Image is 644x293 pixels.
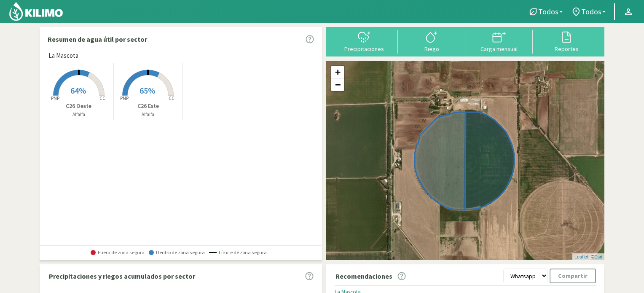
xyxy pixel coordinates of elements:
span: Todos [538,7,558,16]
span: 64% [70,85,86,96]
span: Fuera de zona segura [91,250,145,255]
img: Kilimo [8,1,64,22]
a: Zoom in [331,66,344,78]
p: Alfalfa [114,111,183,118]
span: Dentro de zona segura [149,250,205,255]
p: Resumen de agua útil por sector [48,34,147,44]
a: Zoom out [331,78,344,91]
span: La Mascota [48,51,78,61]
button: Carga mensual [465,30,533,52]
span: 65% [140,85,155,96]
a: Esri [594,254,602,259]
p: Alfalfa [44,111,113,118]
button: Reportes [533,30,600,52]
div: Carga mensual [468,46,530,52]
tspan: CC [99,95,105,101]
tspan: PMP [51,95,59,101]
a: Leaflet [574,254,588,259]
div: | © [572,253,604,261]
p: Recomendaciones [335,271,392,281]
div: Precipitaciones [333,46,395,52]
tspan: PMP [120,95,129,101]
p: C26 Oeste [44,102,113,110]
span: Todos [581,7,601,16]
div: Riego [400,46,463,52]
button: Precipitaciones [330,30,398,52]
button: Riego [398,30,465,52]
p: Precipitaciones y riegos acumulados por sector [49,271,195,281]
tspan: CC [169,95,175,101]
span: Límite de zona segura [209,250,267,255]
div: Reportes [535,46,598,52]
p: C26 Este [114,102,183,110]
